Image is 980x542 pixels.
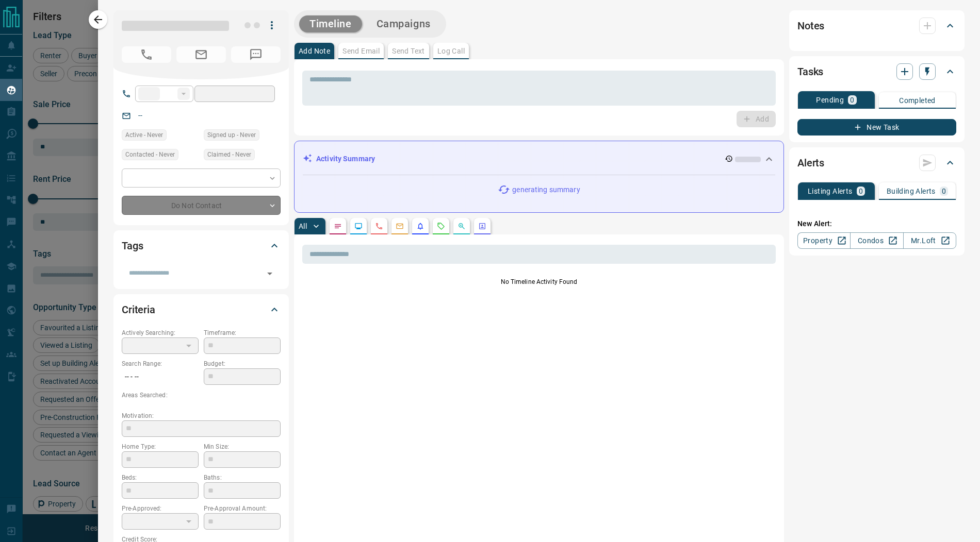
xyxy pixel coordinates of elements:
p: Baths: [204,473,281,482]
p: Home Type: [122,442,199,451]
svg: Calls [375,222,383,230]
p: Pre-Approval Amount: [204,504,281,513]
svg: Agent Actions [478,222,486,230]
p: 0 [859,188,863,195]
p: Search Range: [122,359,199,368]
h2: Notes [797,18,824,34]
p: -- - -- [122,368,199,385]
p: 0 [850,96,854,104]
h2: Tasks [797,63,823,80]
div: Tasks [797,59,956,84]
h2: Criteria [122,301,155,318]
button: Open [263,266,277,281]
a: Condos [850,232,903,249]
p: 0 [942,188,946,195]
p: Listing Alerts [808,188,853,195]
p: New Alert: [797,218,956,229]
p: Motivation: [122,411,281,420]
svg: Opportunities [458,222,466,230]
span: Active - Never [125,130,163,140]
p: Add Note [299,47,330,55]
p: Completed [899,97,936,104]
p: Budget: [204,359,281,368]
button: Timeline [299,15,362,32]
button: New Task [797,119,956,135]
svg: Notes [334,222,342,230]
div: Do Not Contact [122,196,281,215]
span: No Number [122,46,171,63]
div: Alerts [797,150,956,175]
a: -- [138,111,142,120]
p: Pre-Approved: [122,504,199,513]
span: Contacted - Never [125,149,175,160]
p: Pending [816,96,844,104]
p: Beds: [122,473,199,482]
p: Timeframe: [204,328,281,337]
p: All [299,223,307,230]
p: Actively Searching: [122,328,199,337]
svg: Requests [437,222,445,230]
div: Criteria [122,297,281,322]
p: Activity Summary [316,154,375,164]
span: No Number [231,46,281,63]
svg: Listing Alerts [416,222,424,230]
h2: Alerts [797,155,824,171]
p: No Timeline Activity Found [302,277,776,286]
span: Signed up - Never [207,130,256,140]
button: Campaigns [366,15,441,32]
div: Tags [122,233,281,258]
h2: Tags [122,238,143,254]
div: Notes [797,13,956,38]
a: Property [797,232,851,249]
p: Areas Searched: [122,391,281,400]
span: No Email [176,46,226,63]
a: Mr.Loft [903,232,956,249]
svg: Lead Browsing Activity [354,222,363,230]
p: generating summary [512,184,580,195]
p: Min Size: [204,442,281,451]
svg: Emails [396,222,404,230]
span: Claimed - Never [207,149,251,160]
div: Activity Summary [303,149,775,168]
p: Building Alerts [887,188,936,195]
